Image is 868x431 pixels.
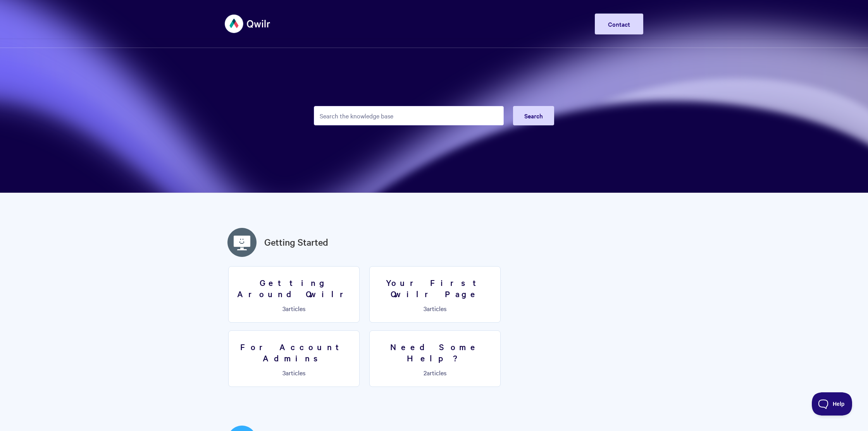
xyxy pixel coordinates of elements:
[424,304,427,313] span: 3
[424,368,427,377] span: 2
[233,341,355,363] h3: For Account Admins
[233,305,355,312] p: articles
[282,368,286,377] span: 3
[225,9,271,38] img: Qwilr Help Center
[228,330,360,387] a: For Account Admins 3articles
[374,277,496,299] h3: Your First Qwilr Page
[314,106,504,125] input: Search the knowledge base
[264,235,328,249] a: Getting Started
[233,277,355,299] h3: Getting Around Qwilr
[233,369,355,376] p: articles
[228,266,360,323] a: Getting Around Qwilr 3articles
[812,392,852,416] iframe: Toggle Customer Support
[374,341,496,363] h3: Need Some Help?
[595,14,643,34] a: Contact
[369,266,501,323] a: Your First Qwilr Page 3articles
[374,369,496,376] p: articles
[374,305,496,312] p: articles
[282,304,286,313] span: 3
[513,106,554,125] button: Search
[369,330,501,387] a: Need Some Help? 2articles
[524,111,543,120] span: Search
